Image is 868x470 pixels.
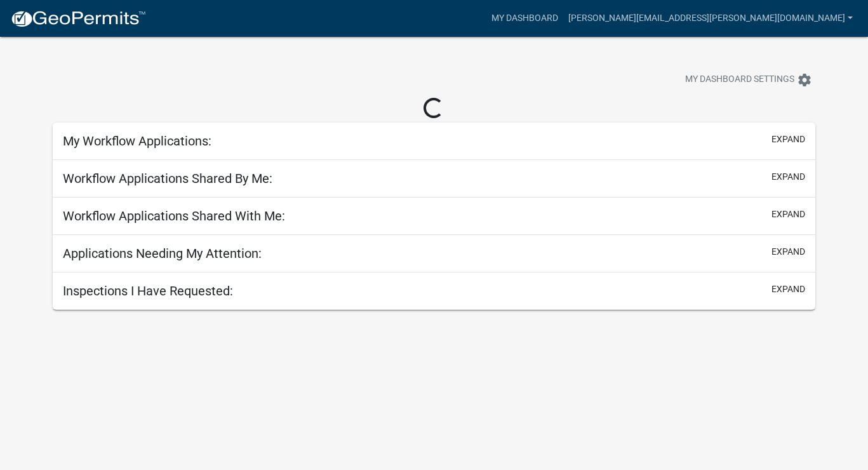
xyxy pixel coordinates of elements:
button: My Dashboard Settingssettings [675,67,822,92]
i: settings [797,72,812,88]
h5: Workflow Applications Shared By Me: [63,171,272,186]
a: My Dashboard [486,6,563,30]
h5: Workflow Applications Shared With Me: [63,208,285,224]
button: expand [771,170,805,184]
span: My Dashboard Settings [685,72,794,88]
h5: My Workflow Applications: [63,133,211,149]
h5: Applications Needing My Attention: [63,246,262,261]
button: expand [771,208,805,221]
button: expand [771,245,805,258]
button: expand [771,283,805,296]
button: expand [771,133,805,146]
a: [PERSON_NAME][EMAIL_ADDRESS][PERSON_NAME][DOMAIN_NAME] [563,6,858,30]
h5: Inspections I Have Requested: [63,283,233,299]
